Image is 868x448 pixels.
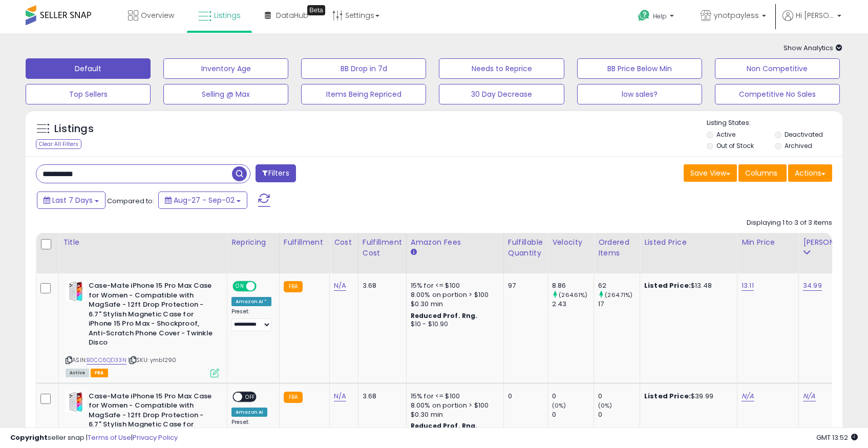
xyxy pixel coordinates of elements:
[716,141,754,150] label: Out of Stock
[745,168,777,178] span: Columns
[37,191,105,209] button: Last 7 Days
[231,297,271,306] div: Amazon AI *
[284,281,303,292] small: FBA
[26,58,151,79] button: Default
[644,281,729,290] div: $13.48
[411,290,496,300] div: 8.00% on portion > $100
[439,58,564,79] button: Needs to Reprice
[803,391,815,401] a: N/A
[598,392,640,401] div: 0
[26,84,151,104] button: Top Sellers
[411,237,499,248] div: Amazon Fees
[598,237,636,259] div: Ordered Items
[715,84,840,104] button: Competitive No Sales
[684,164,737,182] button: Save View
[66,281,86,302] img: 514DBGBxCzL._SL40_.jpg
[644,281,691,290] b: Listed Price:
[552,401,566,410] small: (0%)
[707,118,842,128] p: Listing States:
[638,9,650,22] i: Get Help
[598,281,640,290] div: 62
[552,410,594,419] div: 0
[141,10,174,20] span: Overview
[644,392,729,401] div: $39.99
[128,356,176,364] span: | SKU: ymb1290
[598,401,612,410] small: (0%)
[552,392,594,401] div: 0
[89,281,213,350] b: Case-Mate iPhone 15 Pro Max Case for Women - Compatible with MagSafe - 12ft Drop Protection - 6.7...
[411,281,496,290] div: 15% for <= $100
[284,392,303,403] small: FBA
[715,58,840,79] button: Non Competitive
[644,237,733,248] div: Listed Price
[36,139,81,149] div: Clear All Filters
[742,281,754,291] a: 13.11
[107,196,154,206] span: Compared to:
[782,10,841,33] a: Hi [PERSON_NAME]
[66,281,219,376] div: ASIN:
[334,281,346,291] a: N/A
[508,281,540,290] div: 97
[284,237,325,248] div: Fulfillment
[214,10,241,20] span: Listings
[552,237,589,248] div: Velocity
[334,237,354,248] div: Cost
[796,10,834,20] span: Hi [PERSON_NAME]
[577,84,702,104] button: low sales?
[598,410,640,419] div: 0
[242,392,259,401] span: OFF
[163,58,288,79] button: Inventory Age
[66,392,86,412] img: 514DBGBxCzL._SL40_.jpg
[87,356,126,365] a: B0CC6QD33N
[747,218,832,228] div: Displaying 1 to 3 of 3 items
[231,308,271,331] div: Preset:
[714,10,759,20] span: ynotpayless
[158,191,247,209] button: Aug-27 - Sep-02
[301,58,426,79] button: BB Drop in 7d
[91,369,108,377] span: FBA
[411,401,496,410] div: 8.00% on portion > $100
[10,433,48,442] strong: Copyright
[742,237,794,248] div: Min Price
[411,311,478,320] b: Reduced Prof. Rng.
[334,391,346,401] a: N/A
[411,392,496,401] div: 15% for <= $100
[133,433,178,442] a: Privacy Policy
[439,84,564,104] button: 30 Day Decrease
[174,195,235,205] span: Aug-27 - Sep-02
[54,122,94,136] h5: Listings
[52,195,93,205] span: Last 7 Days
[163,84,288,104] button: Selling @ Max
[598,300,640,309] div: 17
[256,164,295,182] button: Filters
[816,433,858,442] span: 2025-09-10 13:52 GMT
[301,84,426,104] button: Items Being Repriced
[803,281,822,291] a: 34.99
[577,58,702,79] button: BB Price Below Min
[508,237,543,259] div: Fulfillable Quantity
[803,237,864,248] div: [PERSON_NAME]
[231,237,275,248] div: Repricing
[630,2,684,33] a: Help
[785,130,823,139] label: Deactivated
[411,248,417,257] small: Amazon Fees.
[738,164,787,182] button: Columns
[716,130,735,139] label: Active
[552,300,594,309] div: 2.43
[784,43,842,53] span: Show Analytics
[66,369,89,377] span: All listings currently available for purchase on Amazon
[307,5,325,15] div: Tooltip anchor
[363,237,402,259] div: Fulfillment Cost
[644,391,691,401] b: Listed Price:
[411,421,478,430] b: Reduced Prof. Rng.
[605,291,632,299] small: (264.71%)
[411,300,496,309] div: $0.30 min
[255,282,271,291] span: OFF
[785,141,812,150] label: Archived
[788,164,832,182] button: Actions
[508,392,540,401] div: 0
[742,391,754,401] a: N/A
[559,291,587,299] small: (264.61%)
[231,419,271,442] div: Preset:
[231,408,267,417] div: Amazon AI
